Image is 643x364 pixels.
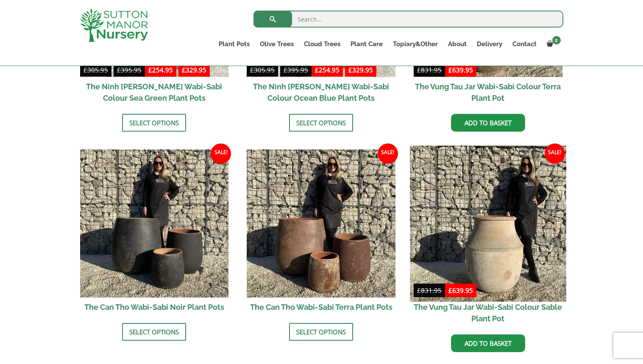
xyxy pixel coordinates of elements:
a: Add to basket: “The Vung Tau Jar Wabi-Sabi Colour Sable Plant Pot” [451,334,525,352]
span: £ [448,286,452,295]
del: - [80,65,145,77]
span: £ [117,66,121,74]
img: The Vung Tau Jar Wabi-Sabi Colour Sable Plant Pot [410,146,566,301]
a: Select options for “The Ninh Binh Wabi-Sabi Colour Ocean Blue Plant Pots” [289,114,353,132]
a: Add to basket: “The Vung Tau Jar Wabi-Sabi Colour Terra Plant Pot” [451,114,525,132]
bdi: 395.95 [284,66,308,74]
a: Sale! The Can Tho Wabi-Sabi Noir Plant Pots [80,149,229,317]
a: 2 [542,38,563,50]
a: About [443,38,472,50]
bdi: 329.95 [182,66,206,74]
span: £ [315,66,319,74]
a: Select options for “The Ninh Binh Wabi-Sabi Colour Sea Green Plant Pots” [122,114,186,132]
bdi: 305.95 [84,66,108,74]
img: The Can Tho Wabi-Sabi Noir Plant Pots [80,149,229,298]
span: £ [417,286,421,295]
a: Contact [507,38,542,50]
a: Select options for “The Can Tho Wabi-Sabi Terra Plant Pots” [289,323,353,341]
span: £ [148,66,152,74]
span: £ [284,66,287,74]
h2: The Ninh [PERSON_NAME] Wabi-Sabi Colour Sea Green Plant Pots [80,77,229,108]
a: Sale! The Can Tho Wabi-Sabi Terra Plant Pots [247,149,395,317]
a: Plant Care [345,38,388,50]
bdi: 831.95 [417,66,442,74]
a: Select options for “The Can Tho Wabi-Sabi Noir Plant Pots” [122,323,186,341]
h2: The Ninh [PERSON_NAME] Wabi-Sabi Colour Ocean Blue Plant Pots [247,77,395,108]
span: Sale! [378,143,398,164]
span: £ [84,66,87,74]
h2: The Can Tho Wabi-Sabi Noir Plant Pots [80,298,229,317]
span: 2 [552,36,561,44]
bdi: 639.95 [448,66,473,74]
a: Delivery [472,38,507,50]
input: Search... [253,11,563,28]
a: Cloud Trees [299,38,345,50]
ins: - [312,65,376,77]
h2: The Vung Tau Jar Wabi-Sabi Colour Terra Plant Pot [414,77,562,108]
bdi: 329.95 [348,66,373,74]
a: Topiary&Other [388,38,443,50]
span: Sale! [545,143,565,164]
span: £ [182,66,186,74]
span: £ [417,66,421,74]
span: Sale! [211,143,231,164]
h2: The Can Tho Wabi-Sabi Terra Plant Pots [247,298,395,317]
img: The Can Tho Wabi-Sabi Terra Plant Pots [247,149,395,298]
bdi: 254.95 [148,66,173,74]
a: Olive Trees [255,38,299,50]
bdi: 395.95 [117,66,142,74]
span: £ [448,66,452,74]
h2: The Vung Tau Jar Wabi-Sabi Colour Sable Plant Pot [414,298,562,328]
ins: - [145,65,210,77]
bdi: 254.95 [315,66,340,74]
del: - [247,65,312,77]
img: logo [80,8,148,42]
bdi: 831.95 [417,286,442,295]
bdi: 305.95 [250,66,275,74]
a: Plant Pots [214,38,255,50]
span: £ [348,66,352,74]
a: Sale! The Vung Tau Jar Wabi-Sabi Colour Sable Plant Pot [414,149,562,328]
span: £ [250,66,254,74]
bdi: 639.95 [448,286,473,295]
